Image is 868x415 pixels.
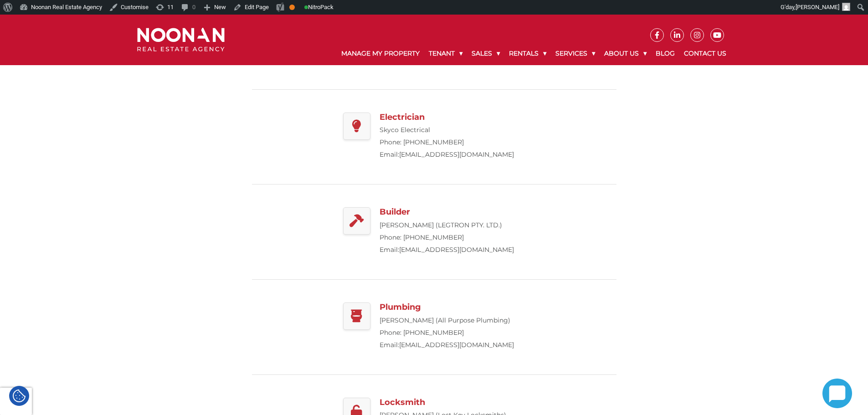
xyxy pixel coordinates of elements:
a: Contact Us [679,42,731,65]
a: Tenant [424,42,467,65]
div: Cookie Settings [9,386,29,406]
h3: Plumbing [380,302,514,313]
p: Email: [380,149,514,160]
p: [PERSON_NAME] (LEGTRON PTY. LTD.) [380,220,514,231]
a: Rentals [504,42,551,65]
a: [EMAIL_ADDRESS][DOMAIN_NAME] [399,341,514,349]
p: Phone: [PHONE_NUMBER] [380,327,514,338]
img: Noonan Real Estate Agency [137,28,225,52]
p: Phone: [PHONE_NUMBER] [380,232,514,243]
a: Blog [651,42,679,65]
a: Manage My Property [337,42,424,65]
h3: Builder [380,207,514,217]
a: Sales [467,42,504,65]
span: [PERSON_NAME] [796,4,839,10]
p: Skyco Electrical [380,124,514,136]
p: Email: [380,339,514,351]
h3: Locksmith [380,398,525,408]
div: OK [289,5,295,10]
a: Services [551,42,600,65]
a: [EMAIL_ADDRESS][DOMAIN_NAME] [399,246,514,254]
a: [EMAIL_ADDRESS][DOMAIN_NAME] [399,150,514,159]
p: Email: [380,244,514,256]
p: [PERSON_NAME] (All Purpose Plumbing) [380,315,514,326]
p: Phone: [PHONE_NUMBER] [380,137,514,148]
h3: Electrician [380,113,514,123]
a: About Us [600,42,651,65]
